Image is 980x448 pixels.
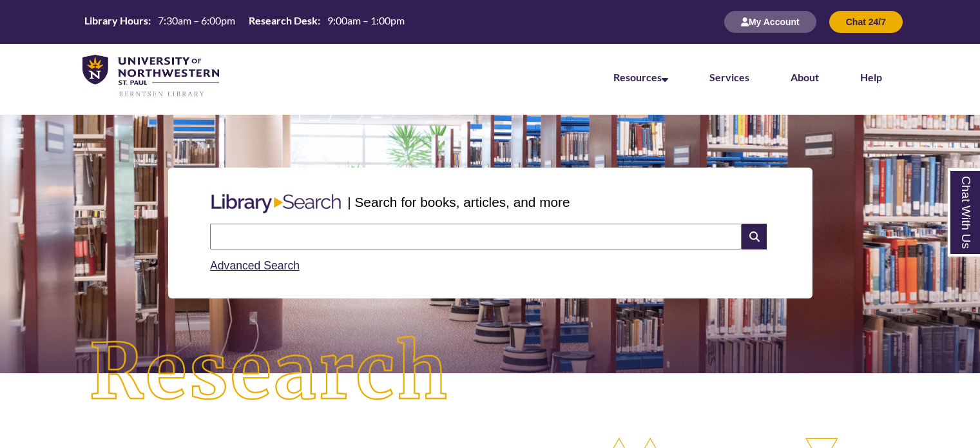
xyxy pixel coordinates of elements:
th: Library Hours: [79,14,153,28]
button: Chat 24/7 [829,11,903,33]
a: Advanced Search [210,259,300,272]
p: | Search for books, articles, and more [347,192,570,212]
img: Libary Search [205,189,347,219]
a: About [791,71,819,83]
th: Research Desk: [244,14,322,28]
table: Hours Today [79,14,410,30]
a: Chat 24/7 [829,16,903,27]
a: Hours Today [79,14,410,31]
span: 9:00am – 1:00pm [327,14,405,26]
img: UNWSP Library Logo [82,55,219,98]
i: Search [742,224,766,249]
a: Services [709,71,749,83]
a: My Account [724,16,816,27]
button: My Account [724,11,816,33]
a: Resources [613,71,668,83]
a: Help [860,71,882,83]
span: 7:30am – 6:00pm [158,14,235,26]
